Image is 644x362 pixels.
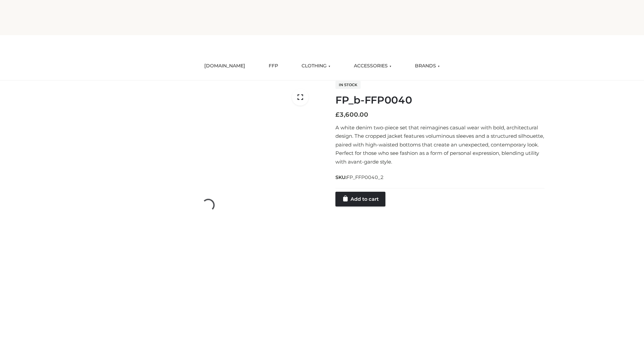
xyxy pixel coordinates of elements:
a: FFP [264,59,283,73]
a: [DOMAIN_NAME] [199,59,250,73]
span: In stock [335,81,361,89]
bdi: 3,600.00 [335,111,368,118]
a: CLOTHING [297,59,335,73]
a: ACCESSORIES [349,59,396,73]
a: Add to cart [335,192,385,206]
span: £ [335,111,339,118]
p: A white denim two-piece set that reimagines casual wear with bold, architectural design. The crop... [335,123,544,166]
span: FP_FFP0040_2 [346,174,384,180]
span: SKU: [335,173,384,181]
a: BRANDS [410,59,445,73]
h1: FP_b-FFP0040 [335,94,544,106]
